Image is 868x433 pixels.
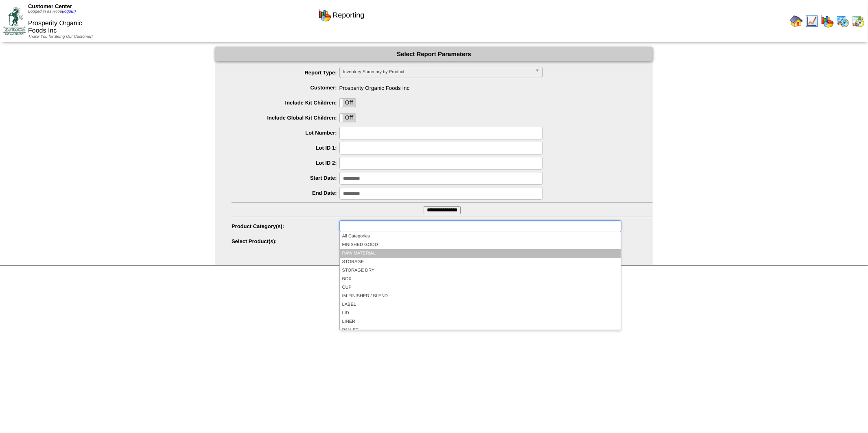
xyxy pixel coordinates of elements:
li: LABEL [340,300,621,309]
li: All Categories [340,232,621,241]
li: FINISHED GOOD [340,241,621,249]
label: Start Date: [232,175,339,181]
img: calendarinout.gif [852,15,865,28]
label: Off [340,99,356,107]
div: Select Report Parameters [215,47,653,61]
div: OnOff [339,98,356,107]
span: Reporting [332,11,364,20]
label: Customer: [232,85,339,91]
li: STORAGE DRY [340,266,621,275]
li: LID [340,309,621,318]
img: ZoRoCo_Logo(Green%26Foil)%20jpg.webp [3,7,26,35]
img: line_graph.gif [805,15,818,28]
li: PALLET [340,326,621,335]
label: Product Category(s): [232,223,339,229]
li: STORAGE [340,258,621,266]
span: Inventory Summary by Product [343,67,532,77]
li: RAW MATERIAL [340,249,621,258]
span: Prosperity Organic Foods Inc [28,20,82,34]
span: Prosperity Organic Foods Inc [232,82,653,91]
span: Thank You for Being Our Customer! [28,35,93,39]
img: calendarprod.gif [836,15,849,28]
img: graph.gif [318,9,331,22]
label: Include Global Kit Children: [232,115,339,121]
label: Lot ID 2: [232,160,339,166]
label: Select Product(s): [232,238,339,244]
label: End Date: [232,190,339,196]
div: OnOff [339,113,356,122]
span: Customer Center [28,3,72,9]
li: BOX [340,275,621,283]
li: CUP [340,283,621,292]
li: IM FINISHED / BLEND [340,292,621,300]
label: Lot ID 1: [232,145,339,151]
img: graph.gif [821,15,834,28]
label: Report Type: [232,70,339,76]
img: home.gif [790,15,803,28]
li: LINER [340,318,621,326]
label: Include Kit Children: [232,100,339,106]
label: Off [340,114,356,122]
label: Lot Number: [232,130,339,136]
span: Logged in as Rcoe [28,9,76,14]
a: (logout) [62,9,76,14]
